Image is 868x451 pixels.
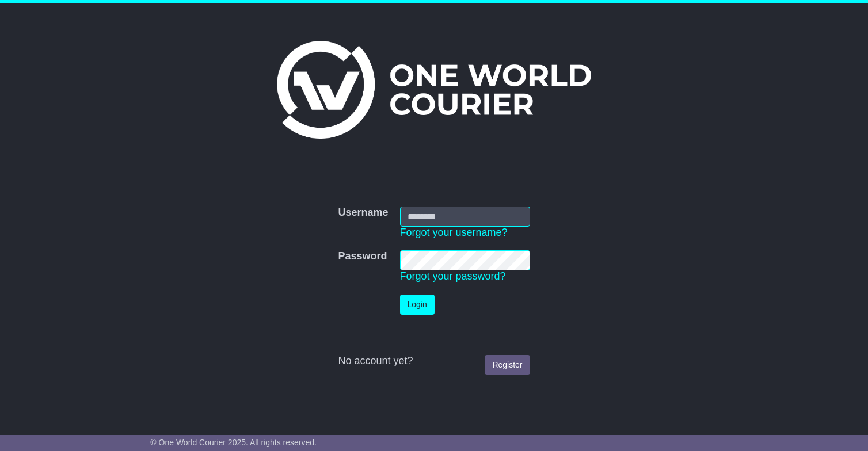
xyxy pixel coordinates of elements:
[338,250,387,263] label: Password
[400,270,506,282] a: Forgot your password?
[338,207,388,219] label: Username
[150,438,317,447] span: © One World Courier 2025. All rights reserved.
[277,41,591,139] img: One World
[400,227,508,238] a: Forgot your username?
[485,355,530,375] a: Register
[400,295,435,315] button: Login
[338,355,530,368] div: No account yet?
